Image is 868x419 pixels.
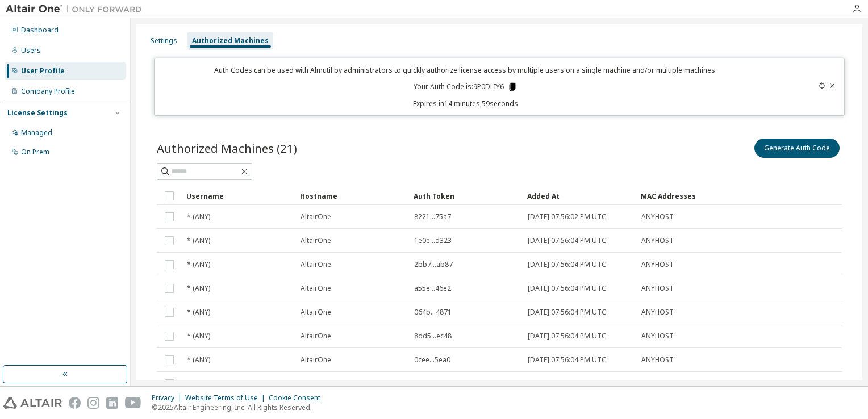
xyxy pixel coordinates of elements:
span: ANYHOST [641,236,674,245]
img: youtube.svg [125,397,141,409]
img: instagram.svg [87,397,99,409]
div: Username [186,187,291,205]
span: ANYHOST [641,260,674,269]
span: * (ANY) [187,332,210,341]
span: AltairOne [301,212,331,221]
span: 8dd5...ec48 [414,332,452,341]
span: Authorized Machines (21) [157,140,297,156]
span: * (ANY) [187,355,210,364]
div: Auth Token [414,187,518,205]
span: * (ANY) [187,379,210,388]
img: facebook.svg [69,397,81,409]
div: User Profile [21,66,65,76]
img: Altair One [6,3,148,15]
div: Privacy [152,393,185,403]
span: AltairOne [301,284,331,293]
span: 8221...75a7 [414,212,451,221]
div: Added At [527,187,632,205]
div: Settings [151,36,177,45]
div: Hostname [300,187,404,205]
span: [DATE] 07:56:04 PM UTC [528,260,606,269]
div: License Settings [7,108,68,118]
div: Users [21,46,41,55]
span: [DATE] 07:56:04 PM UTC [528,355,606,364]
span: ANYHOST [641,308,674,317]
span: ANYHOST [641,284,674,293]
img: altair_logo.svg [3,397,62,409]
span: ANYHOST [641,332,674,341]
span: 064b...4871 [414,308,452,317]
button: Generate Auth Code [754,139,840,158]
span: 1e0e...d323 [414,236,452,245]
span: * (ANY) [187,308,210,317]
span: AltairOne [301,260,331,269]
div: On Prem [21,148,49,157]
span: * (ANY) [187,260,210,269]
span: AltairOne [301,332,331,341]
span: [DATE] 07:56:04 PM UTC [528,379,606,388]
img: linkedin.svg [106,397,118,409]
span: * (ANY) [187,212,210,221]
p: Auth Codes can be used with Almutil by administrators to quickly authorize license access by mult... [161,65,770,75]
span: * (ANY) [187,236,210,245]
span: 0cee...5ea0 [414,355,450,364]
span: [DATE] 07:56:04 PM UTC [528,284,606,293]
div: Dashboard [21,26,59,35]
div: Website Terms of Use [185,393,269,403]
span: AltairOne [301,308,331,317]
span: ANYHOST [641,355,674,364]
span: 2bb7...ab87 [414,260,453,269]
p: © 2025 Altair Engineering, Inc. All Rights Reserved. [152,403,327,412]
span: [DATE] 07:56:02 PM UTC [528,212,606,221]
span: * (ANY) [187,284,210,293]
p: Your Auth Code is: 9P0DLIY6 [414,82,518,92]
span: ANYHOST [641,379,674,388]
span: [DATE] 07:56:04 PM UTC [528,332,606,341]
span: [DATE] 07:56:04 PM UTC [528,308,606,317]
span: ANYHOST [641,212,674,221]
span: AltairOne [301,236,331,245]
span: AltairOne [301,379,331,388]
p: Expires in 14 minutes, 59 seconds [161,99,770,108]
div: Cookie Consent [269,393,327,403]
span: a55e...46e2 [414,284,451,293]
span: [DATE] 07:56:04 PM UTC [528,236,606,245]
span: 5fdc...321c [414,379,449,388]
div: Authorized Machines [192,36,269,45]
div: Company Profile [21,87,75,96]
div: Managed [21,128,52,137]
span: AltairOne [301,355,331,364]
div: MAC Addresses [641,187,717,205]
